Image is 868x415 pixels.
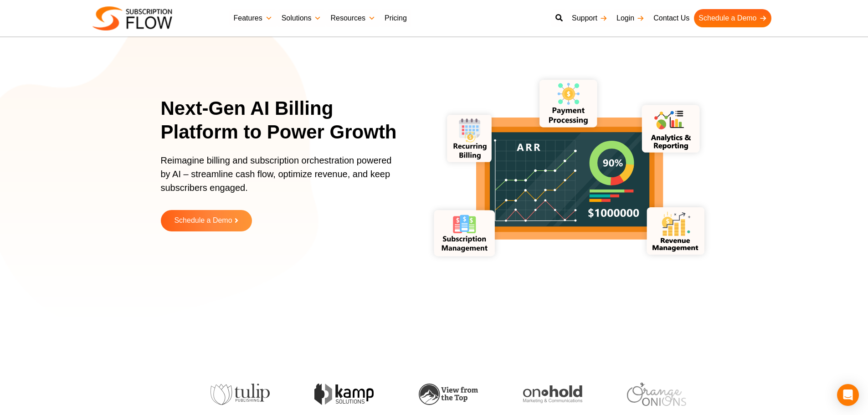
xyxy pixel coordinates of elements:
[380,9,411,27] a: Pricing
[326,9,380,27] a: Resources
[837,384,859,406] div: Open Intercom Messenger
[161,97,409,144] h1: Next-Gen AI Billing Platform to Power Growth
[161,154,398,204] p: Reimagine billing and subscription orchestration powered by AI – streamline cash flow, optimize r...
[567,9,612,27] a: Support
[92,6,172,31] img: Subscriptionflow
[418,384,478,405] img: view-from-the-top
[314,384,373,405] img: kamp-solution
[229,9,277,27] a: Features
[522,385,581,404] img: onhold-marketing
[649,9,694,27] a: Contact Us
[694,9,771,27] a: Schedule a Demo
[277,9,326,27] a: Solutions
[627,383,686,406] img: orange-onions
[210,384,269,405] img: tulip-publishing
[612,9,649,27] a: Login
[161,210,252,231] a: Schedule a Demo
[174,217,232,225] span: Schedule a Demo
